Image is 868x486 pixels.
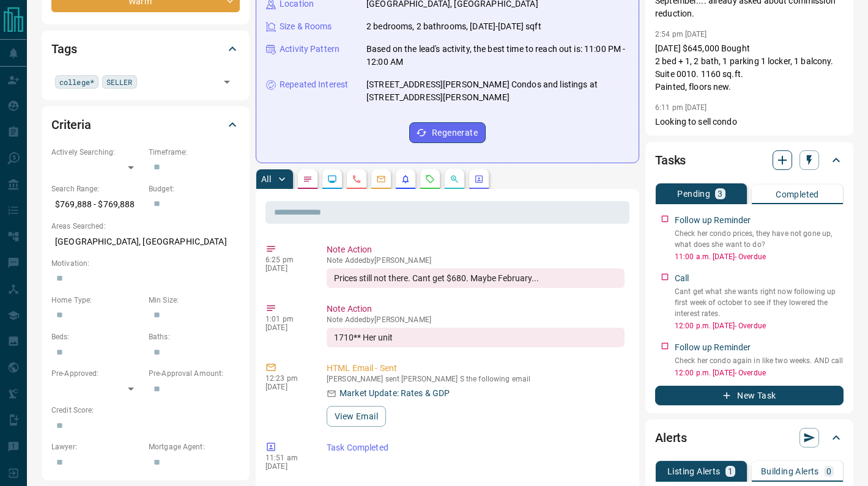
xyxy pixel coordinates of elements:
p: Follow up Reminder [675,214,751,227]
svg: Agent Actions [474,174,484,184]
div: Criteria [51,110,240,139]
button: Open [218,73,236,90]
button: New Task [655,386,844,405]
p: Timeframe: [149,147,240,158]
h2: Alerts [655,428,687,447]
p: [DATE] [265,383,308,391]
svg: Calls [352,174,362,184]
p: Note Added by [PERSON_NAME] [327,315,625,324]
p: Pre-Approval Amount: [149,368,240,379]
div: 1710** Her unit [327,328,625,347]
p: [DATE] [265,462,308,471]
p: 6:11 pm [DATE] [655,103,707,112]
p: 12:00 p.m. [DATE] - Overdue [675,367,844,378]
p: Note Action [327,303,625,315]
p: 2 bedrooms, 2 bathrooms, [DATE]-[DATE] sqft [366,20,541,33]
p: Cant get what she wants right now following up first week of october to see if they lowered the i... [675,286,844,319]
p: [DATE] $645,000 Bought 2 bed + 1, 2 bath, 1 parking 1 locker, 1 balcony. Suite 0010. 1160 sq.ft. ... [655,42,844,94]
p: Task Completed [327,441,625,454]
p: 11:51 am [265,454,308,462]
span: SELLER [106,76,133,88]
button: View Email [327,406,386,427]
div: Prices still not there. Cant get $680. Maybe February... [327,268,625,288]
p: Mortgage Agent: [149,441,240,452]
svg: Emails [376,174,386,184]
p: Follow up Reminder [675,341,751,354]
p: Repeated Interest [280,78,348,91]
p: Looking to sell condo Currently lives at [PERSON_NAME][GEOGRAPHIC_DATA] Condos -- [STREET_ADDRESS... [655,116,844,257]
p: Pre-Approved: [51,368,143,379]
p: Lawyer: [51,441,143,452]
p: Check her condo prices, they have not gone up, what does she want to do? [675,228,844,250]
p: Completed [776,190,819,199]
p: [DATE] [265,323,308,332]
p: Actively Searching: [51,147,143,158]
p: HTML Email - Sent [327,362,625,375]
p: 6:25 pm [265,256,308,264]
p: Motivation: [51,258,240,269]
svg: Opportunities [450,174,459,184]
p: [STREET_ADDRESS][PERSON_NAME] Condos and listings at [STREET_ADDRESS][PERSON_NAME] [366,78,629,104]
p: Min Size: [149,295,240,306]
span: college* [59,76,94,88]
p: Home Type: [51,295,143,306]
p: Listing Alerts [667,467,721,476]
p: 11:00 a.m. [DATE] - Overdue [675,251,844,262]
svg: Listing Alerts [401,174,410,184]
p: $769,888 - $769,888 [51,194,143,215]
div: Tags [51,34,240,64]
h2: Tags [51,39,76,59]
p: Beds: [51,331,143,342]
p: 1 [728,467,733,476]
p: Market Update: Rates & GDP [339,387,450,400]
p: Note Added by [PERSON_NAME] [327,256,625,265]
h2: Criteria [51,115,91,134]
p: Credit Score: [51,405,240,416]
p: Size & Rooms [280,20,332,33]
h2: Tasks [655,150,686,170]
p: Building Alerts [761,467,819,476]
div: Alerts [655,423,844,452]
svg: Requests [425,174,435,184]
p: Check her condo again in like two weeks. AND call [675,355,844,366]
p: [PERSON_NAME] sent [PERSON_NAME] S the following email [327,375,625,383]
p: [DATE] [265,264,308,273]
p: Budget: [149,183,240,194]
p: 12:00 p.m. [DATE] - Overdue [675,320,844,331]
p: Baths: [149,331,240,342]
p: Call [675,272,689,285]
p: 12:23 pm [265,374,308,383]
p: Activity Pattern [280,43,339,56]
p: Note Action [327,243,625,256]
div: Tasks [655,145,844,175]
p: 0 [826,467,831,476]
button: Regenerate [409,122,486,143]
p: All [261,175,271,183]
p: Areas Searched: [51,221,240,232]
p: Search Range: [51,183,143,194]
p: 3 [718,190,722,198]
svg: Lead Browsing Activity [327,174,337,184]
svg: Notes [303,174,313,184]
p: [GEOGRAPHIC_DATA], [GEOGRAPHIC_DATA] [51,232,240,252]
p: Pending [677,190,710,198]
p: 1:01 pm [265,315,308,323]
p: 2:54 pm [DATE] [655,30,707,39]
p: Based on the lead's activity, the best time to reach out is: 11:00 PM - 12:00 AM [366,43,629,68]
